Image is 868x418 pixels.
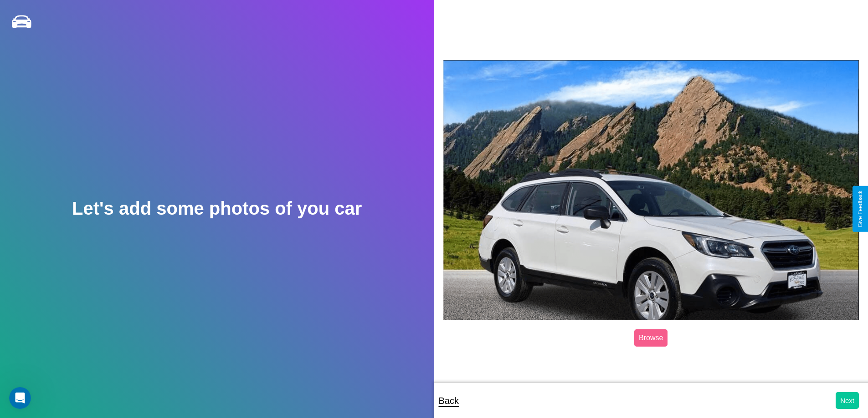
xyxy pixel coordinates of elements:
button: Next [836,392,859,409]
div: Give Feedback [857,191,863,227]
p: Back [439,393,459,409]
img: posted [443,60,859,320]
iframe: Intercom live chat [9,387,31,409]
h2: Let's add some photos of you car [72,198,362,219]
label: Browse [634,329,668,347]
